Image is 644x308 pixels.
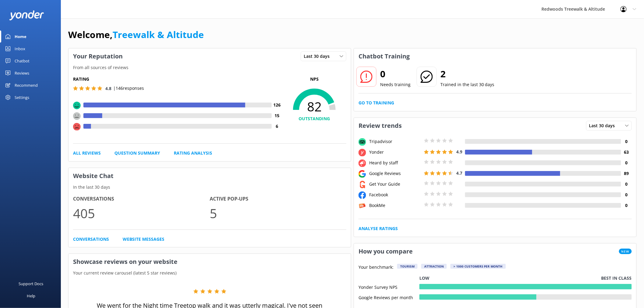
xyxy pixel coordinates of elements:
h1: Welcome, [68,27,204,42]
div: Facebook [368,191,422,198]
h4: 0 [621,181,632,187]
h4: 89 [621,170,632,177]
p: Needs training [380,81,411,88]
p: Trained in the last 30 days [440,81,495,88]
h4: 126 [272,102,282,108]
div: Recommend [15,79,38,91]
div: Reviews [15,67,29,79]
div: Attraction [421,264,447,269]
div: Get Your Guide [368,181,422,187]
h3: How you compare [354,243,417,259]
h3: Showcase reviews on your website [68,254,351,270]
h2: 0 [380,67,411,81]
p: Low [419,275,429,282]
span: Last 30 days [304,53,333,60]
div: Inbox [15,43,25,55]
div: Yonder Survey NPS [359,284,419,289]
a: Go to Training [359,100,394,106]
span: Last 30 days [589,122,619,129]
h5: Rating [73,76,282,82]
a: Rating Analysis [174,150,212,156]
span: New [619,249,632,254]
a: Treewalk & Altitude [113,28,204,41]
div: Help [27,290,35,302]
a: Website Messages [123,236,164,243]
p: From all sources of reviews [68,64,351,71]
img: yonder-white-logo.png [9,10,44,20]
h2: 2 [440,67,495,81]
p: NPS [282,76,346,82]
p: In the last 30 days [68,184,351,191]
h4: OUTSTANDING [282,115,346,122]
span: 82 [282,99,346,114]
div: Support Docs [19,278,44,290]
p: | 146 responses [113,85,144,92]
span: 4.7 [456,170,462,176]
p: 405 [73,203,210,223]
h4: 0 [621,191,632,198]
div: BookMe [368,202,422,209]
div: Tripadvisor [368,138,422,145]
h4: 6 [272,123,282,130]
div: Yonder [368,149,422,156]
div: Heard by staff [368,159,422,166]
h3: Website Chat [68,168,351,184]
h3: Chatbot Training [354,48,414,64]
p: Your benchmark: [359,264,394,271]
h4: 0 [621,138,632,145]
h4: 15 [272,112,282,119]
div: Google Reviews [368,170,422,177]
a: All Reviews [73,150,101,156]
h4: 0 [621,159,632,166]
h4: Active Pop-ups [210,195,346,203]
a: Question Summary [114,150,160,156]
div: Settings [15,91,29,103]
h4: Conversations [73,195,210,203]
h3: Your Reputation [68,48,127,64]
a: Analyse Ratings [359,225,398,232]
span: 4.8 [105,86,111,91]
h3: Review trends [354,118,406,134]
span: 4.9 [456,149,462,155]
h4: 0 [621,202,632,209]
p: 5 [210,203,346,223]
div: Google Reviews per month [359,294,419,300]
div: Chatbot [15,55,30,67]
p: Best in class [601,275,632,282]
div: > 1000 customers per month [450,264,506,269]
a: Conversations [73,236,109,243]
div: Tourism [397,264,418,269]
p: Your current review carousel (latest 5 star reviews) [68,270,351,276]
h4: 63 [621,149,632,156]
div: Home [15,30,26,43]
